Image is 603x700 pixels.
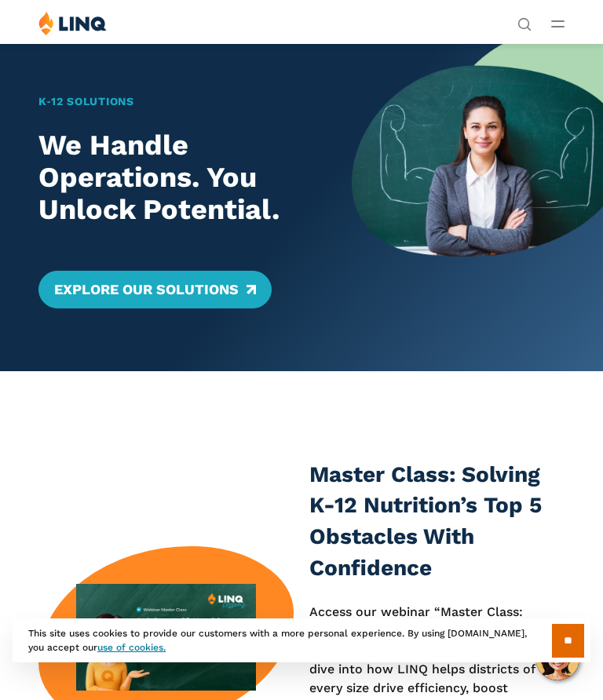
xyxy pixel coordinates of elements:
[551,15,565,32] button: Open Main Menu
[38,271,272,308] a: Explore Our Solutions
[517,16,532,30] button: Open Search Bar
[352,43,603,371] img: Home Banner
[97,642,166,653] a: use of cookies.
[38,11,107,35] img: LINQ | K‑12 Software
[517,11,532,30] nav: Utility Navigation
[309,459,565,584] h3: Master Class: Solving K-12 Nutrition’s Top 5 Obstacles With Confidence
[38,129,327,227] h2: We Handle Operations. You Unlock Potential.
[38,93,327,110] h1: K‑12 Solutions
[13,618,590,662] div: This site uses cookies to provide our customers with a more personal experience. By using [DOMAIN...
